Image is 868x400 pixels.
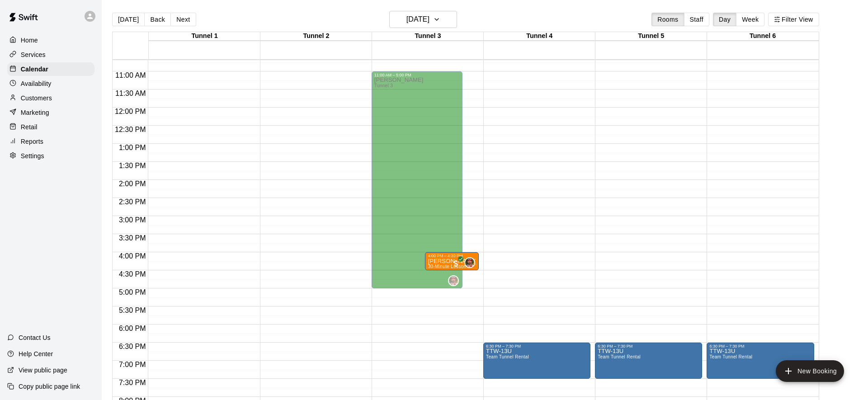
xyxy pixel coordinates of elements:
div: 6:30 PM – 7:30 PM [486,344,588,348]
span: 1:30 PM [117,162,148,169]
button: [DATE] [389,11,457,28]
span: 12:30 PM [113,126,148,133]
p: Marketing [21,108,49,117]
p: Home [21,36,38,45]
a: Customers [7,91,94,105]
button: Filter View [768,13,819,26]
p: Retail [21,122,38,132]
span: Tunnel 3 [374,83,393,88]
div: Tunnel 4 [484,32,595,41]
span: 2:30 PM [117,198,148,206]
a: Settings [7,149,94,163]
button: [DATE] [112,13,145,26]
p: Settings [21,151,44,160]
p: Availability [21,79,52,88]
a: Services [7,48,94,61]
div: 4:00 PM – 4:30 PM [428,254,476,258]
a: Reports [7,135,94,148]
div: 6:30 PM – 7:30 PM: TTW-13U [707,343,814,379]
span: 4:30 PM [117,270,148,278]
span: 4:00 PM [117,252,148,260]
div: Bryan Farrington [448,275,459,286]
p: Contact Us [19,333,51,342]
button: Next [170,13,196,26]
span: 7:30 PM [117,379,148,386]
div: 6:30 PM – 7:30 PM [709,344,811,348]
button: Week [736,13,764,26]
div: Tunnel 2 [260,32,372,41]
p: Services [21,50,46,59]
button: Staff [684,13,710,26]
h6: [DATE] [406,13,429,26]
p: View public page [19,366,67,375]
div: 6:30 PM – 7:30 PM: TTW-13U [483,343,590,379]
span: 6:30 PM [117,343,148,350]
p: Copy public page link [19,382,80,391]
p: Reports [21,137,43,146]
p: Calendar [21,65,48,74]
a: Marketing [7,106,94,119]
span: 2:00 PM [117,180,148,188]
span: 1:00 PM [117,144,148,151]
a: Home [7,33,94,47]
span: Team Tunnel Rental [709,354,752,359]
span: Team Tunnel Rental [486,354,529,359]
span: 30-Minute Lesson [428,264,466,269]
span: 7:00 PM [117,361,148,368]
div: 6:30 PM – 7:30 PM [598,344,699,348]
span: 3:00 PM [117,216,148,224]
span: 5:30 PM [117,306,148,314]
button: Day [713,13,736,26]
div: Tunnel 1 [149,32,260,41]
div: 11:00 AM – 5:00 PM: Available [372,71,463,288]
span: 11:00 AM [113,71,148,79]
span: Bryan Farrington [468,257,475,268]
div: 6:30 PM – 7:30 PM: TTW-13U [595,343,702,379]
span: Team Tunnel Rental [598,354,641,359]
a: Retail [7,120,94,134]
span: 11:30 AM [113,89,148,97]
p: Help Center [19,349,53,358]
button: add [776,360,844,382]
div: 11:00 AM – 5:00 PM [374,73,460,77]
div: Tunnel 6 [707,32,819,41]
div: 4:00 PM – 4:30 PM: Luke Gillman [425,252,479,270]
button: Back [144,13,171,26]
button: Rooms [651,13,684,26]
a: Availability [7,77,94,90]
span: 6:00 PM [117,325,148,332]
p: Customers [21,94,52,103]
span: 3:30 PM [117,234,148,242]
img: Bryan Farrington [449,276,458,285]
span: 12:00 PM [113,108,148,115]
a: Calendar [7,62,94,76]
img: Bryan Farrington [465,258,474,267]
div: Tunnel 5 [595,32,707,41]
div: Tunnel 3 [372,32,484,41]
span: All customers have paid [452,259,461,268]
span: 5:00 PM [117,288,148,296]
div: Bryan Farrington [464,257,475,268]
